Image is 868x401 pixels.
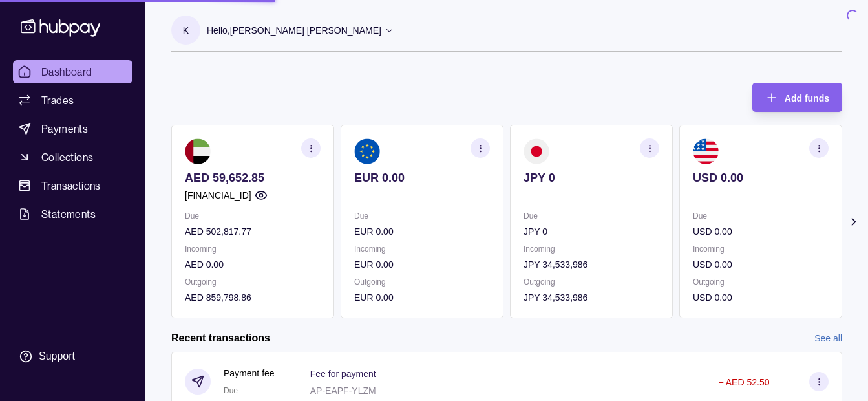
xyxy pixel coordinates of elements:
[524,171,659,185] p: JPY 0
[207,23,381,38] p: Hello, [PERSON_NAME] [PERSON_NAME]
[13,89,132,112] a: Trades
[185,171,321,185] p: AED 59,652.85
[185,290,321,305] p: AED 859,798.86
[185,224,321,239] p: AED 502,817.77
[693,290,829,305] p: USD 0.00
[41,149,93,165] span: Collections
[354,257,490,272] p: EUR 0.00
[354,224,490,239] p: EUR 0.00
[310,385,376,396] p: AP-EAPF-YLZM
[354,209,490,223] p: Due
[354,138,380,164] img: eu
[185,275,321,289] p: Outgoing
[183,23,189,38] p: K
[41,92,74,108] span: Trades
[354,171,490,185] p: EUR 0.00
[354,242,490,256] p: Incoming
[718,377,769,387] p: − AED 52.50
[171,331,270,345] h2: Recent transactions
[41,206,96,222] span: Statements
[524,224,659,239] p: JPY 0
[13,146,132,169] a: Collections
[814,331,842,345] a: See all
[693,138,719,164] img: us
[13,117,132,140] a: Payments
[185,257,321,272] p: AED 0.00
[354,275,490,289] p: Outgoing
[752,83,842,112] button: Add funds
[524,290,659,305] p: JPY 34,533,986
[524,242,659,256] p: Incoming
[693,224,829,239] p: USD 0.00
[693,171,829,185] p: USD 0.00
[693,257,829,272] p: USD 0.00
[524,209,659,223] p: Due
[693,275,829,289] p: Outgoing
[310,369,376,379] p: Fee for payment
[13,60,132,83] a: Dashboard
[524,257,659,272] p: JPY 34,533,986
[41,121,88,136] span: Payments
[185,138,211,164] img: ae
[13,174,132,197] a: Transactions
[524,138,549,164] img: jp
[693,242,829,256] p: Incoming
[185,242,321,256] p: Incoming
[693,209,829,223] p: Due
[41,178,101,193] span: Transactions
[41,64,92,80] span: Dashboard
[185,188,251,202] p: [FINANCIAL_ID]
[39,349,75,363] div: Support
[224,366,275,380] p: Payment fee
[354,290,490,305] p: EUR 0.00
[224,386,238,395] span: Due
[785,93,829,103] span: Add funds
[13,202,132,226] a: Statements
[185,209,321,223] p: Due
[13,343,132,370] a: Support
[524,275,659,289] p: Outgoing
